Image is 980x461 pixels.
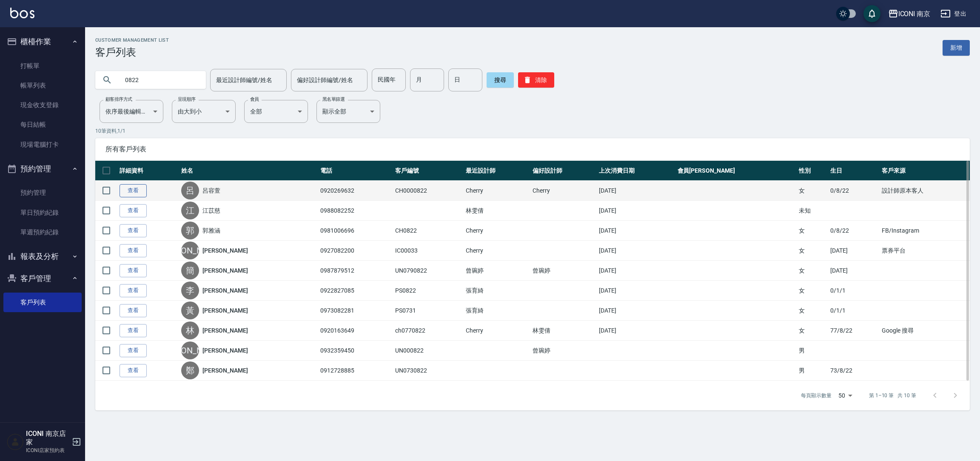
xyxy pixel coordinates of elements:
th: 性別 [797,161,828,181]
td: 女 [797,181,828,201]
a: 單日預約紀錄 [3,203,82,222]
td: 男 [797,361,828,381]
h3: 客戶列表 [95,46,169,58]
th: 客戶來源 [880,161,970,181]
td: Cherry [464,321,530,341]
div: ICONI 南京 [898,9,931,19]
a: 查看 [120,284,147,297]
div: 由大到小 [172,100,236,123]
div: 顯示全部 [316,100,380,123]
td: [DATE] [828,261,880,281]
td: Google 搜尋 [880,321,970,341]
div: 簡 [181,262,199,279]
th: 會員[PERSON_NAME] [675,161,797,181]
a: 江苡慈 [202,206,220,215]
div: [PERSON_NAME] [181,242,199,259]
td: [DATE] [597,201,675,221]
td: [DATE] [597,301,675,321]
td: [DATE] [597,281,675,301]
span: 所有客戶列表 [105,145,960,154]
th: 偏好設計師 [530,161,597,181]
td: Cherry [464,241,530,261]
td: [DATE] [828,241,880,261]
td: 0987879512 [318,261,393,281]
a: 查看 [120,224,147,237]
th: 上次消費日期 [597,161,675,181]
a: 查看 [120,264,147,277]
a: 查看 [120,244,147,257]
td: 林雯倩 [464,201,530,221]
a: 新增 [943,40,970,56]
td: 0927082200 [318,241,393,261]
td: 0920269632 [318,181,393,201]
a: 打帳單 [3,56,82,76]
td: 0912728885 [318,361,393,381]
div: 李 [181,282,199,299]
a: 每日結帳 [3,115,82,134]
a: 查看 [120,344,147,357]
td: 0973082281 [318,301,393,321]
div: 50 [835,384,855,407]
a: 單週預約紀錄 [3,222,82,242]
label: 黑名單篩選 [322,96,345,102]
p: 10 筆資料, 1 / 1 [95,127,970,135]
a: [PERSON_NAME] [202,346,248,355]
th: 詳細資料 [117,161,179,181]
div: 呂 [181,182,199,199]
td: 女 [797,281,828,301]
td: 女 [797,261,828,281]
td: 女 [797,221,828,241]
td: ch0770822 [393,321,464,341]
a: [PERSON_NAME] [202,246,248,255]
button: 櫃檯作業 [3,31,82,53]
h5: ICONI 南京店家 [26,430,69,447]
td: 未知 [797,201,828,221]
button: 搜尋 [487,72,514,88]
button: 客戶管理 [3,267,82,290]
img: Logo [10,8,34,18]
a: 查看 [120,184,147,197]
button: 登出 [937,6,970,22]
th: 姓名 [179,161,318,181]
p: 每頁顯示數量 [801,392,832,399]
div: 全部 [244,100,308,123]
td: [DATE] [597,221,675,241]
td: UN0730822 [393,361,464,381]
a: 客戶列表 [3,293,82,312]
td: 曾琬婷 [530,261,597,281]
td: 73/8/22 [828,361,880,381]
td: [DATE] [597,321,675,341]
td: 77/8/22 [828,321,880,341]
td: 男 [797,341,828,361]
td: 林雯倩 [530,321,597,341]
a: 預約管理 [3,183,82,202]
td: 0920163649 [318,321,393,341]
td: 0988082252 [318,201,393,221]
td: CH0822 [393,221,464,241]
th: 生日 [828,161,880,181]
td: 曾琬婷 [530,341,597,361]
button: 清除 [518,72,554,88]
label: 顧客排序方式 [105,96,132,102]
td: 0981006696 [318,221,393,241]
td: 0/8/22 [828,221,880,241]
a: 查看 [120,204,147,217]
td: 張育綺 [464,301,530,321]
a: 帳單列表 [3,76,82,95]
td: 女 [797,241,828,261]
a: [PERSON_NAME] [202,266,248,275]
div: 林 [181,322,199,339]
a: 查看 [120,324,147,337]
td: 0922827085 [318,281,393,301]
label: 會員 [250,96,259,102]
button: ICONI 南京 [885,5,934,23]
a: 查看 [120,364,147,377]
td: [DATE] [597,261,675,281]
td: 0/8/22 [828,181,880,201]
td: 張育綺 [464,281,530,301]
p: ICONI店家預約表 [26,447,69,454]
a: 現場電腦打卡 [3,135,82,154]
td: 0/1/1 [828,281,880,301]
td: CH0000822 [393,181,464,201]
td: PS0822 [393,281,464,301]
